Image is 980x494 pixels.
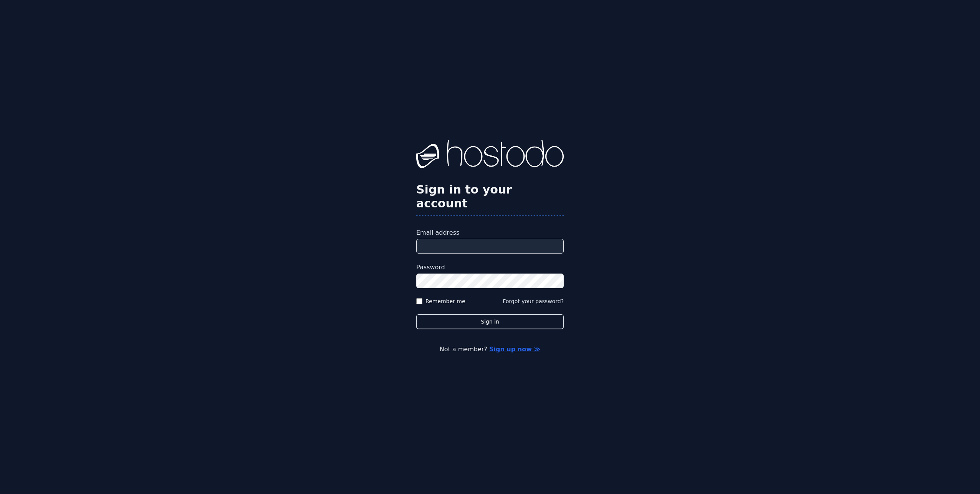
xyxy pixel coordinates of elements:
[416,183,564,210] h2: Sign in to your account
[416,263,564,272] label: Password
[37,345,943,354] p: Not a member?
[416,140,564,171] img: Hostodo
[425,297,465,305] label: Remember me
[489,345,540,353] a: Sign up now ≫
[416,314,564,329] button: Sign in
[503,297,564,305] button: Forgot your password?
[416,228,564,237] label: Email address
